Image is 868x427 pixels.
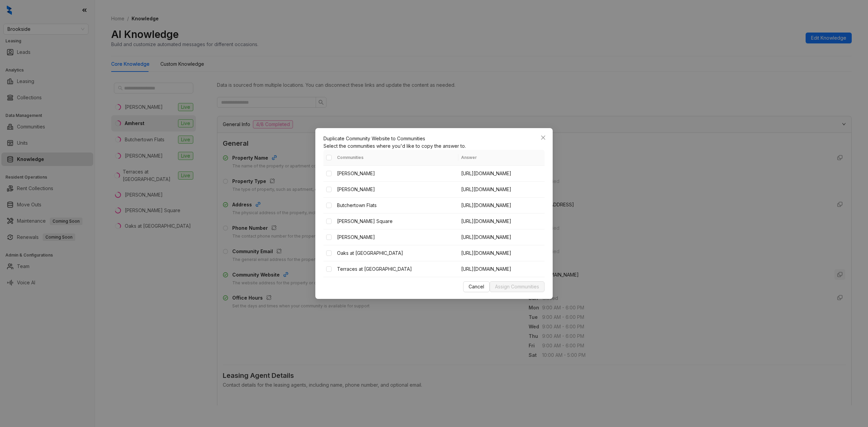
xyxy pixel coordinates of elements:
[337,202,456,209] div: Butchertown Flats
[463,281,490,292] button: Cancel
[461,265,542,273] div: [URL][DOMAIN_NAME]
[461,202,542,209] div: [URL][DOMAIN_NAME]
[458,150,545,166] th: Answer
[323,135,545,142] div: Duplicate Community Website to Communities
[337,218,456,225] div: [PERSON_NAME] Square
[538,132,549,143] button: Close
[490,281,545,292] button: Assign Communities
[461,249,542,257] div: [URL][DOMAIN_NAME]
[334,150,458,166] th: Communities
[540,135,546,140] span: close
[469,283,484,290] span: Cancel
[461,186,542,193] div: [URL][DOMAIN_NAME]
[337,233,456,241] div: [PERSON_NAME]
[461,170,542,177] div: [URL][DOMAIN_NAME]
[337,186,456,193] div: [PERSON_NAME]
[323,142,545,150] div: Select the communities where you'd like to copy the answer to.
[461,233,542,241] div: [URL][DOMAIN_NAME]
[461,218,542,225] div: [URL][DOMAIN_NAME]
[337,265,456,273] div: Terraces at [GEOGRAPHIC_DATA]
[337,249,456,257] div: Oaks at [GEOGRAPHIC_DATA]
[337,170,456,177] div: [PERSON_NAME]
